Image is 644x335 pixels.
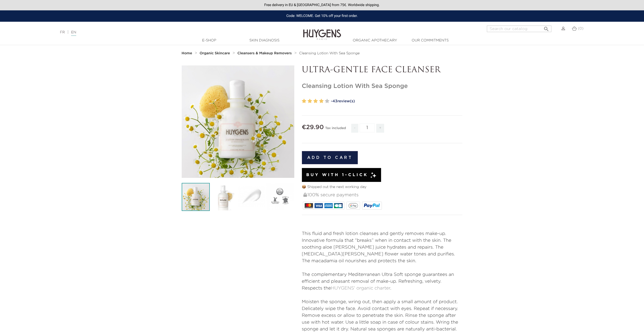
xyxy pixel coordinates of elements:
div: | [57,29,264,35]
img: 100% secure payments [303,193,307,197]
span: €29.90 [302,124,324,130]
a: Cleansers & Makeup Removers [237,51,293,55]
p: The complementary Mediterranean Ultra Soft sponge guarantees an efficient and pleasant removal of... [302,271,463,292]
img: VISA [315,203,323,208]
a: -43review(s) [331,98,463,105]
h1: Cleansing Lotion With Sea Sponge [302,83,463,90]
label: 3 [313,98,318,105]
button:  [542,24,551,31]
a: Our commitments [405,38,455,43]
p: 📦 Shipped out the next working day [302,184,463,190]
a: Home [182,51,193,55]
img: google_pay [348,203,358,208]
span: 43 [333,99,338,103]
strong: Cleansers & Makeup Removers [237,52,292,55]
img: AMEX [324,203,333,208]
a: HUYGENS' organic charter [331,286,390,291]
label: 1 [302,98,306,105]
p: Moisten the sponge, wring out, then apply a small amount of product. Delicately wipe the face. Av... [302,299,463,333]
strong: Home [182,52,192,55]
input: Search [487,26,551,32]
input: Quantity [360,124,375,132]
a: Organic Apothecary [350,38,400,43]
label: 2 [307,98,312,105]
img: Huygens [303,21,341,41]
a: Cleansing Lotion With Sea Sponge [299,51,360,55]
a: Organic Skincare [200,51,231,55]
a: E-Shop [184,38,235,43]
div: 100% secure payments [303,190,463,201]
i:  [543,25,549,31]
span: (0) [578,27,584,30]
button: Add to cart [302,151,358,164]
img: CB_NATIONALE [334,203,342,208]
label: 4 [319,98,324,105]
strong: Organic Skincare [200,52,230,55]
a: Skin Diagnosis [239,38,290,43]
div: Tax included [325,123,346,136]
a: EN [71,31,76,36]
span: + [376,124,384,133]
a: FR [60,31,65,34]
img: MASTERCARD [305,203,313,208]
label: 5 [325,98,329,105]
span: Cleansing Lotion With Sea Sponge [299,52,360,55]
p: ULTRA-GENTLE FACE CLEANSER [302,65,463,75]
span: - [351,124,358,133]
p: This fluid and fresh lotion cleanses and gently removes make-up. Innovative formula that “breaks”... [302,230,463,265]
